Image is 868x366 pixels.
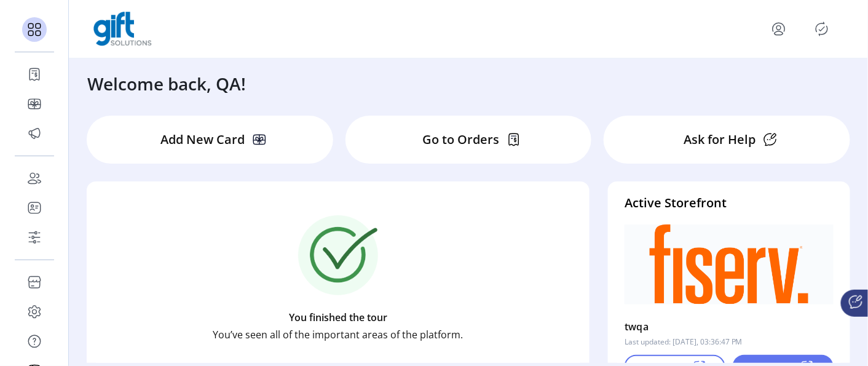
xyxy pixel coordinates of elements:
p: Last updated: [DATE], 03:36:47 PM [625,336,743,348]
p: twqa [625,317,649,336]
button: Publisher Panel [812,19,832,39]
h4: Active Storefront [625,194,834,212]
button: menu [769,19,789,39]
img: logo [93,12,152,46]
p: You’ve seen all of the important areas of the platform. [213,327,464,342]
p: You finished the tour [289,310,387,325]
p: Ask for Help [684,130,756,149]
p: Add New Card [160,130,245,149]
h3: Welcome back, QA! [87,71,246,97]
p: Go to Orders [422,130,499,149]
